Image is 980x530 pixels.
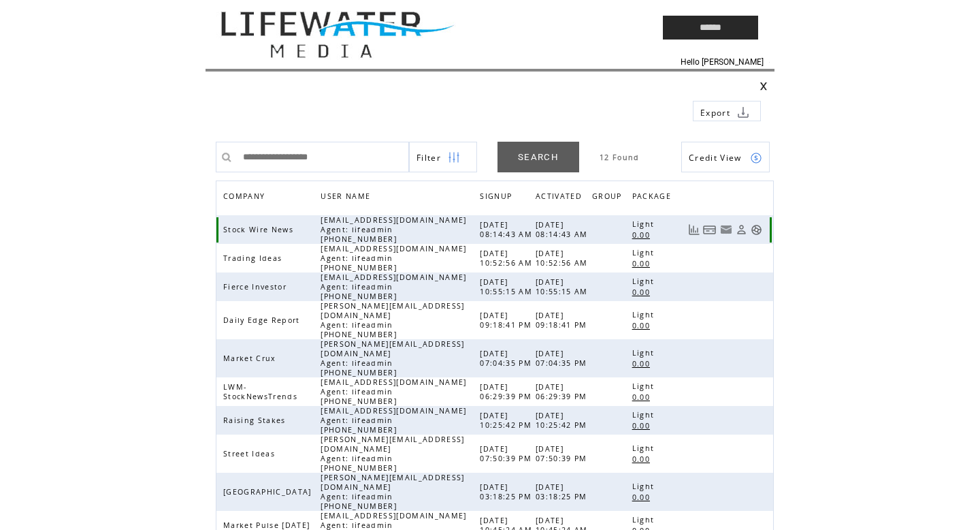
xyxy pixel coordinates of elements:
span: Light [632,277,658,286]
span: Light [632,348,658,358]
span: 0.00 [632,259,653,268]
span: Stock Wire News [223,225,297,234]
span: Trading Ideas [223,253,285,263]
span: 0.00 [632,359,653,369]
span: COMPANY [223,188,268,208]
img: filters.png [448,142,460,173]
a: SIGNUP [480,191,515,200]
a: Export [693,101,761,121]
span: [GEOGRAPHIC_DATA] [223,487,315,497]
span: [DATE] 10:52:56 AM [536,249,591,268]
span: ACTIVATED [536,188,585,208]
span: Hello [PERSON_NAME] [681,57,764,67]
a: 0.00 [632,391,657,403]
span: 0.00 [632,493,653,502]
span: [EMAIL_ADDRESS][DOMAIN_NAME] Agent: lifeadmin [PHONE_NUMBER] [321,406,466,435]
a: PACKAGE [632,188,678,208]
span: [DATE] 10:55:15 AM [536,277,591,296]
span: Light [632,515,658,525]
a: 0.00 [632,286,657,298]
span: [DATE] 06:29:39 PM [480,382,535,401]
span: Street Ideas [223,449,278,458]
span: SIGNUP [480,188,515,208]
span: [PERSON_NAME][EMAIL_ADDRESS][DOMAIN_NAME] Agent: lifeadmin [PHONE_NUMBER] [321,473,464,511]
span: [DATE] 10:25:42 PM [480,411,535,430]
a: Filter [409,142,477,172]
span: 0.00 [632,321,653,330]
span: Show Credits View [689,152,742,163]
span: LWM-StockNewsTrends [223,382,301,401]
a: 0.00 [632,453,657,465]
a: ACTIVATED [536,188,589,208]
span: [DATE] 09:18:41 PM [480,311,535,330]
a: 0.00 [632,420,657,431]
span: [DATE] 10:25:42 PM [536,411,591,430]
span: Light [632,482,658,491]
span: 0.00 [632,421,653,431]
span: [DATE] 03:18:25 PM [480,482,535,501]
a: 0.00 [632,229,657,240]
span: Raising Stakes [223,416,289,425]
span: Market Crux [223,354,280,363]
span: Light [632,443,658,453]
a: View Profile [736,224,747,236]
img: download.png [737,106,749,119]
a: View Bills [703,224,717,236]
a: COMPANY [223,191,268,200]
span: Daily Edge Report [223,315,304,325]
span: Light [632,410,658,420]
span: 0.00 [632,392,653,402]
a: Resend welcome email to this user [720,223,732,236]
span: Show filters [416,152,441,163]
span: [DATE] 10:55:15 AM [480,277,536,296]
span: Light [632,248,658,258]
span: [DATE] 07:04:35 PM [480,349,535,368]
span: PACKAGE [632,188,674,208]
span: [DATE] 07:50:39 PM [480,444,535,463]
span: [PERSON_NAME][EMAIL_ADDRESS][DOMAIN_NAME] Agent: lifeadmin [PHONE_NUMBER] [321,301,464,339]
span: [DATE] 10:52:56 AM [480,249,536,268]
span: [EMAIL_ADDRESS][DOMAIN_NAME] Agent: lifeadmin [PHONE_NUMBER] [321,272,466,301]
span: [PERSON_NAME][EMAIL_ADDRESS][DOMAIN_NAME] Agent: lifeadmin [PHONE_NUMBER] [321,339,464,377]
span: [DATE] 08:14:43 AM [480,220,536,239]
span: GROUP [592,188,625,208]
span: [DATE] 07:50:39 PM [536,444,591,463]
a: 0.00 [632,491,657,503]
span: [EMAIL_ADDRESS][DOMAIN_NAME] Agent: lifeadmin [PHONE_NUMBER] [321,244,466,272]
a: View Usage [688,224,700,236]
a: GROUP [592,188,629,208]
a: 0.00 [632,319,657,331]
span: 0.00 [632,287,653,297]
span: Market Pulse [DATE] [223,520,313,530]
a: 0.00 [632,258,657,269]
span: [DATE] 06:29:39 PM [536,382,591,401]
a: Support [751,224,762,236]
span: [EMAIL_ADDRESS][DOMAIN_NAME] Agent: lifeadmin [PHONE_NUMBER] [321,377,466,406]
span: [EMAIL_ADDRESS][DOMAIN_NAME] Agent: lifeadmin [PHONE_NUMBER] [321,215,466,244]
span: [DATE] 08:14:43 AM [536,220,591,239]
span: [PERSON_NAME][EMAIL_ADDRESS][DOMAIN_NAME] Agent: lifeadmin [PHONE_NUMBER] [321,435,464,473]
span: Export to csv file [700,107,730,119]
span: Light [632,381,658,391]
span: [DATE] 07:04:35 PM [536,349,591,368]
img: credits.png [750,152,762,164]
span: Light [632,219,658,229]
span: Fierce Investor [223,282,290,292]
span: Light [632,310,658,319]
span: 12 Found [600,153,640,162]
span: USER NAME [321,188,374,208]
span: [DATE] 03:18:25 PM [536,482,591,501]
span: 0.00 [632,230,653,240]
a: Credit View [681,142,770,172]
span: [DATE] 09:18:41 PM [536,311,591,330]
span: 0.00 [632,454,653,464]
a: SEARCH [497,142,579,172]
a: 0.00 [632,358,657,369]
a: USER NAME [321,191,374,200]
